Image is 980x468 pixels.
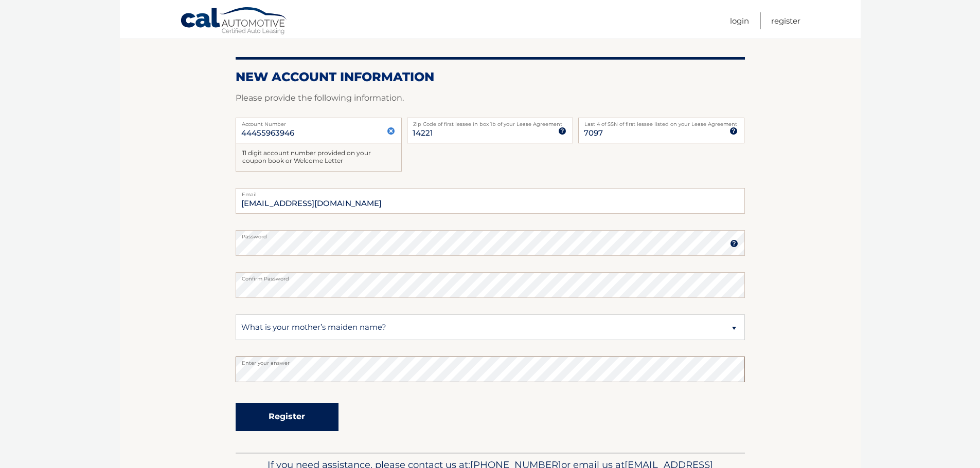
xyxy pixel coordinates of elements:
[236,272,745,280] label: Confirm Password
[729,127,738,135] img: tooltip.svg
[236,230,745,238] label: Password
[236,357,745,365] label: Enter your answer
[387,127,395,135] img: close.svg
[578,118,744,143] input: SSN or EIN (last 4 digits only)
[236,188,745,214] input: Email
[407,118,573,143] input: Zip Code
[180,7,288,36] a: Cal Automotive
[236,143,402,172] div: 11 digit account number provided on your coupon book or Welcome Letter
[558,127,566,135] img: tooltip.svg
[236,403,338,431] button: Register
[407,118,573,126] label: Zip Code of first lessee in box 1b of your Lease Agreement
[236,91,745,105] p: Please provide the following information.
[236,118,402,143] input: Account Number
[236,69,745,85] h2: New Account Information
[578,118,744,126] label: Last 4 of SSN of first lessee listed on your Lease Agreement
[771,12,800,29] a: Register
[236,188,745,196] label: Email
[730,12,749,29] a: Login
[236,118,402,126] label: Account Number
[730,239,738,248] img: tooltip.svg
